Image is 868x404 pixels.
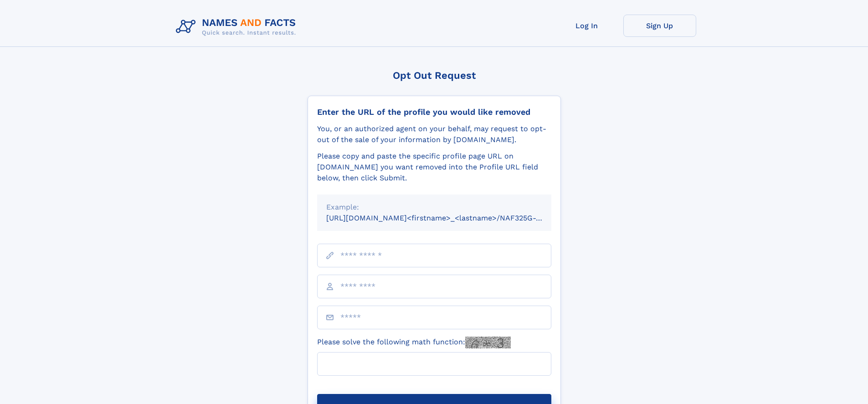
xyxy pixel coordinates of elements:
[550,15,623,37] a: Log In
[326,214,569,222] small: [URL][DOMAIN_NAME]<firstname>_<lastname>/NAF325G-xxxxxxxx
[172,15,303,39] img: Logo Names and Facts
[623,15,696,37] a: Sign Up
[317,107,551,117] div: Enter the URL of the profile you would like removed
[317,123,551,145] div: You, or an authorized agent on your behalf, may request to opt-out of the sale of your informatio...
[308,70,561,81] div: Opt Out Request
[317,337,511,348] label: Please solve the following math function:
[317,151,551,184] div: Please copy and paste the specific profile page URL on [DOMAIN_NAME] you want removed into the Pr...
[326,202,542,213] div: Example:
